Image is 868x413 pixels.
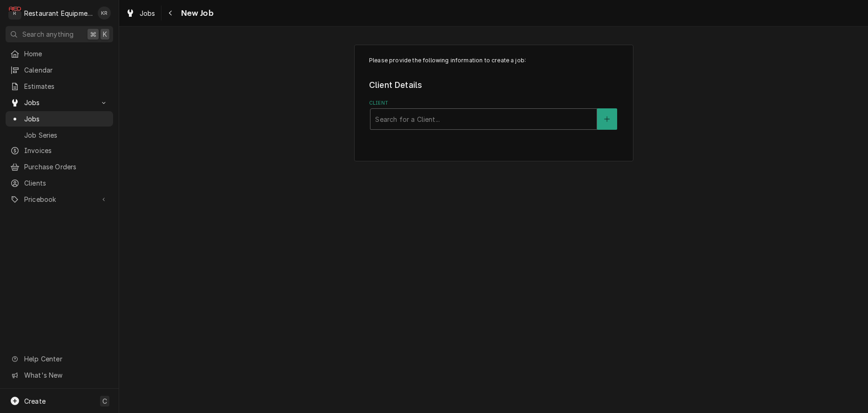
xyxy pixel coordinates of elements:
span: New Job [178,7,214,20]
a: Jobs [6,111,113,127]
a: Job Series [6,127,113,143]
p: Please provide the following information to create a job: [369,56,618,65]
span: Jobs [24,114,108,124]
div: Restaurant Equipment Diagnostics's Avatar [8,7,21,20]
legend: Client Details [369,79,618,91]
div: R [8,7,21,20]
span: Purchase Orders [24,162,108,172]
span: Estimates [24,81,108,91]
span: C [102,396,107,406]
label: Client [369,100,618,107]
span: Calendar [24,65,108,75]
span: Search anything [22,29,74,39]
span: Clients [24,178,108,188]
a: Purchase Orders [6,159,113,174]
a: Go to Pricebook [6,192,113,207]
div: Job Create/Update Form [369,56,618,130]
span: Help Center [24,354,108,364]
div: Restaurant Equipment Diagnostics [24,8,93,18]
button: Create New Client [597,108,617,130]
div: Job Create/Update [354,45,633,161]
span: Create [24,397,46,405]
span: Home [24,49,108,59]
svg: Create New Client [604,116,610,122]
button: Navigate back [163,6,178,20]
span: Jobs [24,98,94,107]
a: Go to What's New [6,367,113,383]
span: Invoices [24,146,108,155]
span: ⌘ [90,29,96,39]
div: Client [369,100,618,130]
a: Estimates [6,79,113,94]
a: Jobs [122,6,159,21]
div: Kelli Robinette's Avatar [98,7,111,20]
button: Search anything⌘K [6,26,113,42]
a: Home [6,46,113,61]
a: Clients [6,175,113,191]
span: K [103,29,107,39]
a: Go to Jobs [6,95,113,110]
span: What's New [24,370,108,380]
span: Job Series [24,130,108,140]
a: Go to Help Center [6,351,113,366]
span: Jobs [140,8,155,18]
a: Calendar [6,62,113,78]
span: Pricebook [24,194,94,204]
div: KR [98,7,111,20]
a: Invoices [6,143,113,158]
